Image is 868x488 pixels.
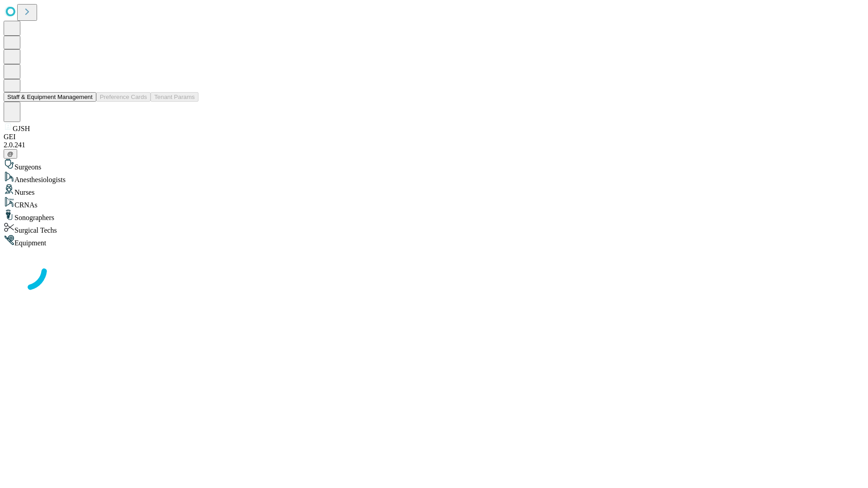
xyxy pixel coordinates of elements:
[4,141,864,149] div: 2.0.241
[96,92,151,102] button: Preference Cards
[4,133,864,141] div: GEI
[4,197,864,209] div: CRNAs
[4,235,864,247] div: Equipment
[7,150,14,157] span: @
[4,159,864,171] div: Surgeons
[13,125,30,132] span: GJSH
[4,92,96,102] button: Staff & Equipment Management
[4,171,864,184] div: Anesthesiologists
[4,209,864,222] div: Sonographers
[4,184,864,197] div: Nurses
[4,149,17,159] button: @
[4,222,864,235] div: Surgical Techs
[151,92,198,102] button: Tenant Params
